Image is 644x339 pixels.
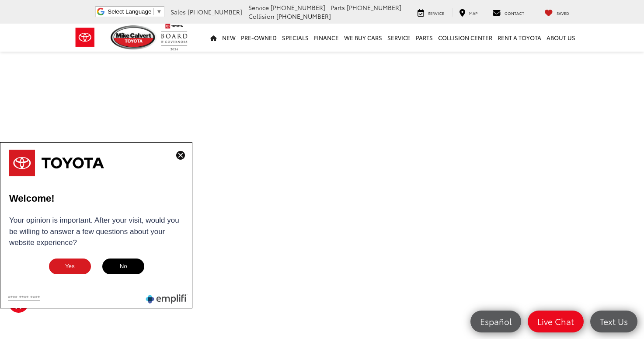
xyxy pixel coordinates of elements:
span: Sales [171,7,186,16]
span: Service [248,3,269,12]
span: Select Language [108,8,151,15]
a: Live Chat [528,311,584,332]
a: Select Language​ [108,8,162,15]
span: [PHONE_NUMBER] [271,3,325,12]
a: New [219,24,238,52]
a: Map [453,8,484,17]
span: Contact [505,10,524,16]
span: Live Chat [533,316,578,327]
span: Español [476,316,516,327]
span: Collision [248,12,275,21]
a: Español [470,311,521,332]
span: [PHONE_NUMBER] [276,12,331,21]
img: Mike Calvert Toyota [111,25,157,49]
a: Finance [311,24,341,52]
a: Specials [279,24,311,52]
a: Text Us [590,311,637,332]
span: Map [469,10,477,16]
a: Pre-Owned [238,24,279,52]
a: About Us [544,24,578,52]
a: WE BUY CARS [341,24,385,52]
span: Service [428,10,444,16]
a: Service [411,8,451,17]
span: Saved [557,10,569,16]
span: [PHONE_NUMBER] [188,7,242,16]
span: ▼ [156,8,162,15]
a: Contact [486,8,531,17]
a: Home [208,24,219,52]
span: Text Us [595,316,632,327]
a: Parts [413,24,435,52]
a: Collision Center [435,24,495,52]
a: Service [385,24,413,52]
span: [PHONE_NUMBER] [347,3,401,12]
img: Toyota [69,23,101,52]
a: My Saved Vehicles [538,8,576,17]
a: Rent a Toyota [495,24,544,52]
span: Parts [331,3,345,12]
